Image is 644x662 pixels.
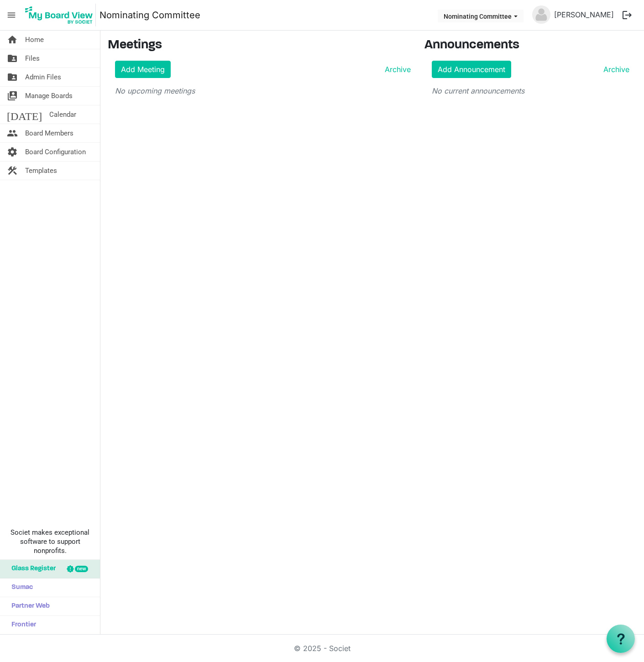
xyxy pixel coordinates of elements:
a: Add Announcement [432,61,511,78]
a: Add Meeting [115,61,171,78]
span: home [7,31,18,49]
p: No upcoming meetings [115,85,411,96]
span: Calendar [49,105,76,124]
span: Glass Register [7,560,56,578]
span: [DATE] [7,105,42,124]
span: folder_shared [7,68,18,86]
span: menu [3,6,20,24]
a: © 2025 - Societ [294,644,351,653]
a: [PERSON_NAME] [550,5,618,24]
span: Sumac [7,579,33,597]
span: Manage Boards [25,87,73,105]
a: My Board View Logo [22,4,99,26]
span: folder_shared [7,49,18,68]
span: Admin Files [25,68,61,86]
button: Nominating Committee dropdownbutton [438,10,524,22]
span: Home [25,31,44,49]
span: Partner Web [7,597,50,615]
p: No current announcements [432,85,629,96]
h3: Meetings [108,38,411,53]
span: Board Configuration [25,143,86,161]
span: settings [7,143,18,161]
span: Board Members [25,124,73,142]
div: new [75,566,88,572]
h3: Announcements [424,38,637,53]
span: Frontier [7,616,36,634]
span: switch_account [7,87,18,105]
span: construction [7,162,18,180]
span: Files [25,49,40,68]
button: logout [618,5,637,25]
img: no-profile-picture.svg [532,5,550,24]
a: Nominating Committee [99,6,200,24]
a: Archive [600,64,629,75]
span: people [7,124,18,142]
a: Archive [381,64,411,75]
span: Templates [25,162,57,180]
span: Societ makes exceptional software to support nonprofits. [4,528,96,555]
img: My Board View Logo [22,4,96,26]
